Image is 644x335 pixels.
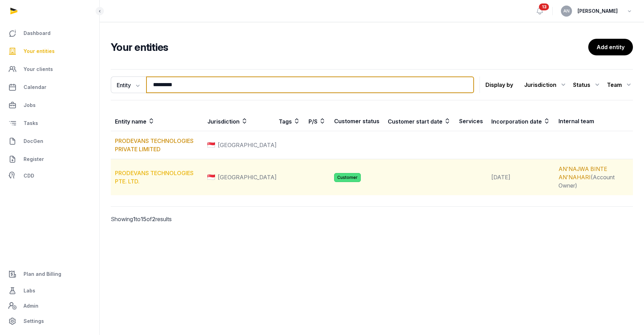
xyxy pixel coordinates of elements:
[115,170,194,185] a: PRODEVANS TECHNOLOGIES PTE. LTD.
[24,270,61,278] span: Plan and Billing
[485,79,513,90] p: Display by
[6,133,94,150] a: DocGen
[6,61,94,78] a: Your clients
[218,173,277,181] span: [GEOGRAPHIC_DATA]
[487,111,554,131] th: Incorporation date
[111,41,588,53] h2: Your entities
[24,29,51,37] span: Dashboard
[6,282,94,299] a: Labs
[24,172,34,180] span: CDD
[563,9,570,13] span: AN
[24,155,44,163] span: Register
[6,115,94,132] a: Tasks
[561,6,572,17] button: AN
[539,3,549,10] span: 13
[24,119,38,127] span: Tasks
[6,169,94,183] a: CDD
[6,266,94,282] a: Plan and Billing
[558,165,629,190] div: (Account Owner)
[578,7,618,15] span: [PERSON_NAME]
[558,165,607,181] a: AN'NAJWA BINTE AN'NAHARI
[24,137,43,145] span: DocGen
[152,216,155,223] span: 2
[24,302,38,310] span: Admin
[111,207,233,232] p: Showing to of results
[133,216,135,223] span: 1
[115,137,194,153] a: PRODEVANS TECHNOLOGIES PRIVATE LIMITED
[6,299,94,313] a: Admin
[573,79,601,90] div: Status
[334,173,361,182] span: Customer
[6,43,94,60] a: Your entities
[6,97,94,114] a: Jobs
[24,101,36,109] span: Jobs
[554,111,633,131] th: Internal team
[6,79,94,96] a: Calendar
[275,111,304,131] th: Tags
[218,141,277,149] span: [GEOGRAPHIC_DATA]
[24,317,44,325] span: Settings
[24,287,35,295] span: Labs
[24,47,55,55] span: Your entities
[588,39,633,55] a: Add entity
[607,79,633,90] div: Team
[6,151,94,167] a: Register
[487,159,554,196] td: [DATE]
[141,216,146,223] span: 15
[455,111,487,131] th: Services
[304,111,330,131] th: P/S
[24,65,53,73] span: Your clients
[330,111,384,131] th: Customer status
[111,111,203,131] th: Entity name
[6,313,94,329] a: Settings
[24,83,46,91] span: Calendar
[203,111,275,131] th: Jurisdiction
[524,79,567,90] div: Jurisdiction
[384,111,455,131] th: Customer start date
[6,25,94,42] a: Dashboard
[111,76,146,93] button: Entity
